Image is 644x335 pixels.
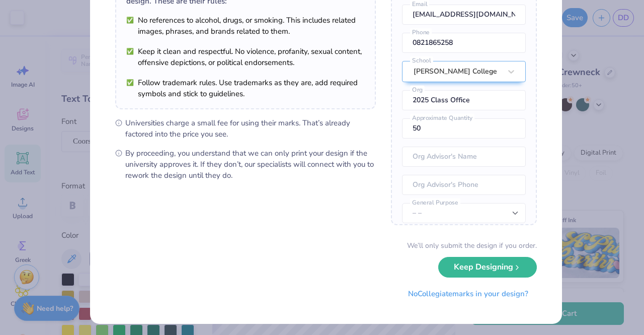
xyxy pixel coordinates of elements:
[402,5,526,25] input: Email
[126,77,365,99] li: Follow trademark rules. Use trademarks as they are, add required symbols and stick to guidelines.
[126,46,365,68] li: Keep it clean and respectful. No violence, profanity, sexual content, offensive depictions, or po...
[125,117,376,140] span: Universities charge a small fee for using their marks. That’s already factored into the price you...
[402,90,526,110] input: Org
[407,240,537,251] div: We’ll only submit the design if you order.
[399,284,537,304] button: NoCollegiatemarks in your design?
[402,33,526,53] input: Phone
[126,15,365,37] li: No references to alcohol, drugs, or smoking. This includes related images, phrases, and brands re...
[125,148,376,181] span: By proceeding, you understand that we can only print your design if the university approves it. I...
[438,257,537,278] button: Keep Designing
[402,147,526,167] input: Org Advisor's Name
[402,118,526,139] input: Approximate Quantity
[402,175,526,195] input: Org Advisor's Phone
